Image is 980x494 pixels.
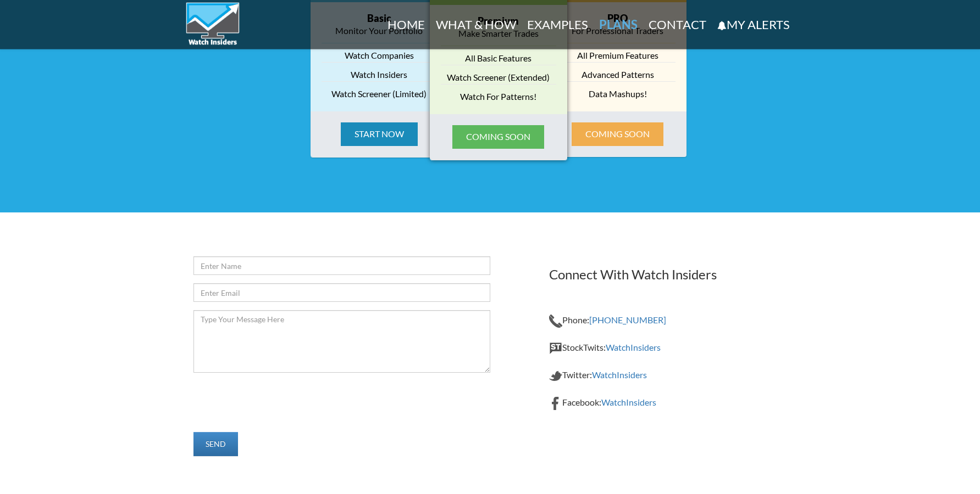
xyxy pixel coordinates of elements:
[322,49,437,63] li: Watch Companies
[341,122,418,146] button: Start Now
[606,342,661,352] a: WatchInsiders
[589,315,666,325] a: [PHONE_NUMBER]
[441,52,556,65] li: All Basic Features
[549,397,562,410] img: facebook_24_24.png
[193,381,346,420] iframe: reCAPTCHA
[541,256,795,410] div: Phone: StockTwits: Twitter: Facebook:
[601,397,656,407] a: WatchInsiders
[549,342,562,355] img: stocktwits_24_24.png
[560,68,676,82] li: Advanced Patterns
[193,283,490,302] input: Enter Email
[572,122,663,146] button: Coming Soon
[441,90,556,103] li: Watch For Patterns!
[549,315,562,328] img: phone_24_24.png
[592,369,647,380] a: WatchInsiders
[549,369,562,383] img: twitter_24_24.png
[452,125,544,149] button: Coming Soon
[322,87,437,100] li: Watch Screener (Limited)
[193,432,238,456] input: Send
[441,71,556,85] li: Watch Screener (Extended)
[322,68,437,82] li: Watch Insiders
[193,256,490,275] input: Enter Name
[560,49,676,63] li: All Premium Features
[560,87,676,100] li: Data Mashups!
[549,267,787,282] h3: Connect With Watch Insiders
